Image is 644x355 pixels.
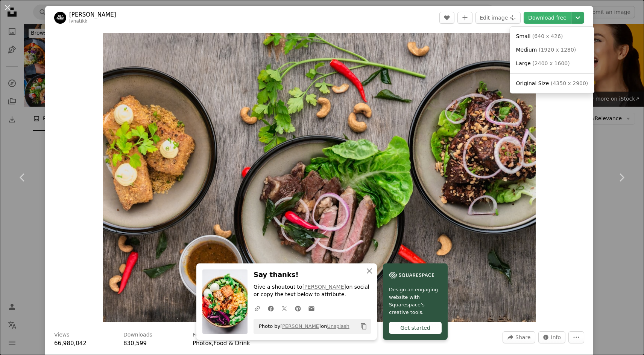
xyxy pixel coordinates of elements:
span: ( 4350 x 2900 ) [551,80,588,86]
span: Medium [516,47,537,53]
span: ( 2400 x 1600 ) [532,60,570,66]
span: ( 640 x 426 ) [532,33,563,39]
span: Large [516,60,531,66]
button: Choose download size [571,12,584,24]
span: Original Size [516,80,549,86]
div: Choose download size [510,27,594,93]
span: ( 1920 x 1280 ) [539,47,576,53]
span: Small [516,33,531,39]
